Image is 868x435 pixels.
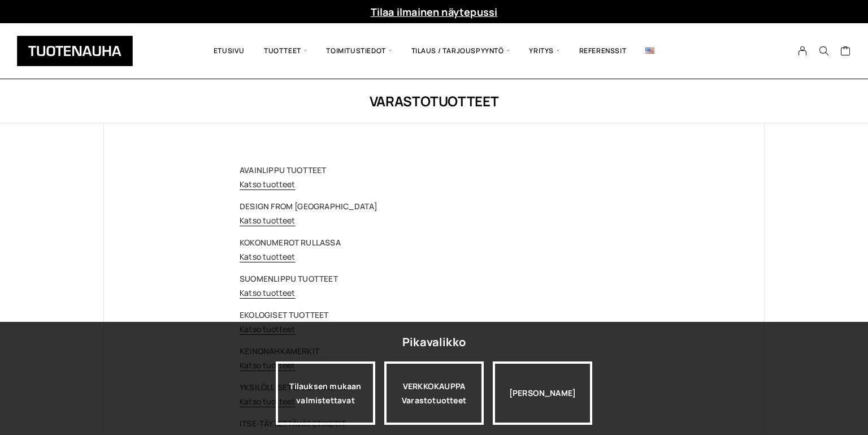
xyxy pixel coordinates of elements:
a: Etusivu [204,32,254,70]
span: Tuotteet [254,32,316,70]
a: Cart [840,45,851,59]
strong: DESIGN FROM [GEOGRAPHIC_DATA] [240,201,377,212]
div: [PERSON_NAME] [493,361,592,425]
a: Katso tuotteet [240,251,296,262]
a: Katso tuotteet [240,287,296,298]
a: Tilauksen mukaan valmistettavat [276,361,375,425]
span: Tilaus / Tarjouspyyntö [402,32,520,70]
strong: AVAINLIPPU TUOTTEET [240,165,327,175]
strong: EKOLOGISET TUOTTEET [240,309,329,320]
strong: SUOMENLIPPU TUOTTEET [240,273,338,284]
a: Tilaa ilmainen näytepussi [371,5,498,19]
img: Tuotenauha Oy [17,36,133,66]
button: Search [813,46,835,56]
a: My Account [792,46,814,56]
a: Katso tuotteet [240,215,296,226]
a: Katso tuotteet [240,179,296,189]
span: Yritys [519,32,569,70]
img: English [645,48,654,54]
a: VERKKOKAUPPAVarastotuotteet [384,361,484,425]
strong: KOKONUMEROT RULLASSA [240,237,341,248]
a: Referenssit [570,32,636,70]
span: Toimitustiedot [316,32,401,70]
div: VERKKOKAUPPA Varastotuotteet [384,361,484,425]
h1: Varastotuotteet [103,92,765,110]
div: Pikavalikko [402,332,466,352]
